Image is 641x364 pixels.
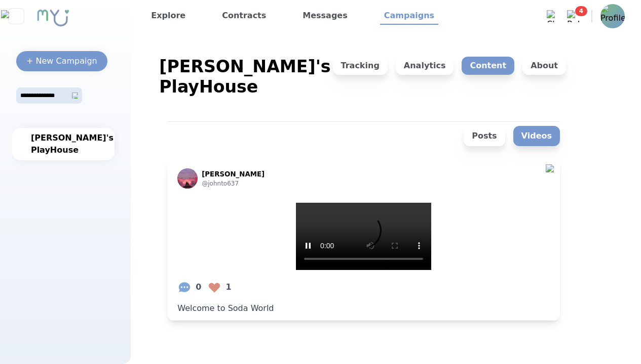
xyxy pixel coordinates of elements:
[513,126,560,146] button: Videos
[464,126,505,146] button: Posts
[380,8,438,25] a: Campaigns
[547,10,559,22] img: Chat
[1,10,31,22] img: Close sidebar
[333,57,388,75] p: Tracking
[147,8,190,25] a: Explore
[202,169,265,179] div: [PERSON_NAME]
[298,8,351,25] a: Messages
[159,57,330,97] div: [PERSON_NAME]'s PlayHouse
[600,4,625,28] img: Profile
[31,132,96,156] div: [PERSON_NAME]'s PlayHouse
[177,168,198,189] img: Profile
[218,8,270,25] a: Contracts
[207,280,231,294] span: 1
[567,10,579,22] img: Bell
[177,280,201,294] span: 0
[202,179,265,188] div: @ johnto637
[16,51,107,71] button: + New Campaign
[462,57,514,75] p: Content
[177,302,550,314] div: Welcome to Soda World
[575,6,587,16] span: 4
[522,57,566,75] p: About
[26,55,97,67] div: + New Campaign
[546,164,554,172] img: Close
[396,57,454,75] p: Analytics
